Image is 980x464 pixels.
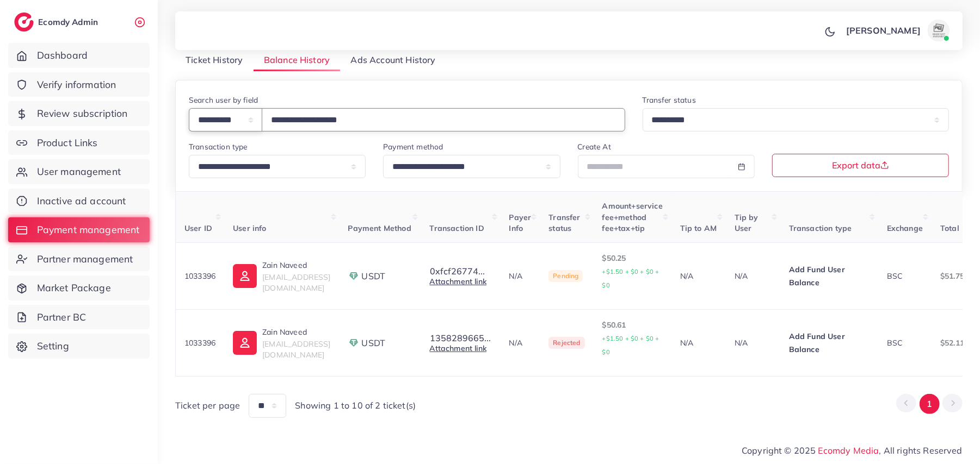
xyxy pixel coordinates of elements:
span: Transaction type [789,223,852,233]
a: Setting [8,334,150,359]
p: N/A [509,269,532,283]
a: Ecomdy Media [818,445,879,456]
span: Inactive ad account [37,194,126,208]
p: $50.61 [602,318,663,359]
button: Export data [772,154,949,177]
span: Ticket History [186,54,243,66]
span: User management [37,165,121,179]
span: Payer Info [509,212,532,233]
span: [EMAIL_ADDRESS][DOMAIN_NAME] [262,339,330,360]
a: Partner BC [8,305,150,330]
a: [PERSON_NAME]avatar [840,20,954,41]
span: Copyright © 2025 [742,444,963,457]
span: Payment management [37,223,140,237]
button: 0xfcf26774... [430,266,486,276]
label: Transfer status [643,95,696,105]
img: payment [348,271,359,281]
span: User info [233,223,266,233]
span: Dashboard [37,48,88,62]
label: Transaction type [189,141,248,152]
small: +$1.50 + $0 + $0 + $0 [602,335,660,356]
span: Showing 1 to 10 of 2 ticket(s) [295,399,416,412]
img: ic-user-info.36bf1079.svg [233,264,257,288]
span: User ID [184,223,212,233]
p: 1033396 [184,269,215,283]
img: logo [14,12,34,32]
span: Ads Account History [351,54,436,66]
span: USDT [362,337,386,349]
div: BSC [887,271,923,281]
p: [PERSON_NAME] [846,24,921,37]
a: Attachment link [430,343,486,353]
button: Go to page 1 [920,394,940,414]
img: payment [348,337,359,348]
p: Add Fund User Balance [789,330,870,356]
span: Exchange [887,223,923,233]
label: Create At [578,141,611,152]
span: Total [940,223,959,233]
span: [EMAIL_ADDRESS][DOMAIN_NAME] [262,272,330,293]
a: Dashboard [8,43,150,68]
span: Transfer status [548,212,580,233]
a: User management [8,159,150,184]
span: Partner management [37,252,133,266]
span: , All rights Reserved [879,444,963,457]
p: N/A [680,336,717,349]
span: Review subscription [37,106,128,121]
span: USDT [362,270,386,283]
p: N/A [735,336,772,349]
p: Zain Naveed [262,259,330,272]
img: avatar [928,20,950,41]
a: logoEcomdy Admin [14,12,101,32]
span: Tip by User [735,212,759,233]
span: Export data [832,161,889,170]
span: Pending [548,270,583,282]
p: Add Fund User Balance [789,263,870,289]
a: Product Links [8,130,150,155]
p: 1033396 [184,336,215,349]
h2: Ecomdy Admin [38,17,101,27]
span: Rejected [548,337,584,349]
a: Market Package [8,275,150,300]
a: Partner management [8,247,150,272]
p: $50.25 [602,252,663,292]
a: Inactive ad account [8,189,150,214]
small: +$1.50 + $0 + $0 + $0 [602,268,660,289]
span: Payment Method [348,223,411,233]
p: N/A [509,336,532,349]
span: Balance History [264,54,330,66]
p: N/A [735,269,772,283]
span: Partner BC [37,310,87,324]
button: 1358289665... [430,333,492,343]
img: ic-user-info.36bf1079.svg [233,331,257,355]
span: Verify information [37,78,116,92]
label: Payment method [383,141,443,152]
label: Search user by field [189,95,258,105]
span: Product Links [37,136,98,150]
div: BSC [887,337,923,348]
span: Ticket per page [175,399,240,412]
a: Attachment link [430,277,486,286]
ul: Pagination [896,394,963,414]
p: N/A [680,269,717,283]
a: Payment management [8,217,150,242]
span: Amount+service fee+method fee+tax+tip [602,201,663,233]
span: Tip to AM [680,223,717,233]
a: Review subscription [8,101,150,126]
a: Verify information [8,72,150,97]
span: Transaction ID [430,223,484,233]
span: Setting [37,339,69,353]
p: Zain Naveed [262,325,330,338]
span: Market Package [37,281,111,295]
